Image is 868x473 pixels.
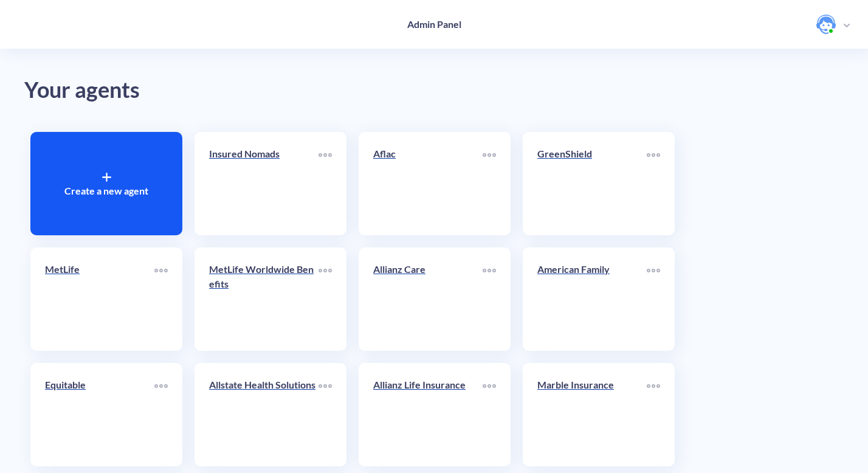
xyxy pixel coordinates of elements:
button: user photo [810,13,856,35]
p: Insured Nomads [209,147,319,161]
p: Allstate Health Solutions [209,378,319,392]
div: Your agents [24,73,844,108]
h4: Admin Panel [407,18,461,30]
p: Aflac [373,147,483,161]
a: Aflac [373,147,483,221]
p: Allianz Life Insurance [373,378,483,392]
img: user photo [816,15,836,34]
p: MetLife Worldwide Benefits [209,262,319,291]
p: MetLife [45,262,154,277]
a: American Family [537,262,647,336]
p: Create a new agent [64,184,148,198]
a: MetLife [45,262,154,336]
a: Marble Insurance [537,378,647,452]
a: Insured Nomads [209,147,319,221]
a: Allianz Life Insurance [373,378,483,452]
a: Allianz Care [373,262,483,336]
p: Allianz Care [373,262,483,277]
a: Equitable [45,378,154,452]
p: Marble Insurance [537,378,647,392]
a: Allstate Health Solutions [209,378,319,452]
p: Equitable [45,378,154,392]
p: GreenShield [537,147,647,161]
p: American Family [537,262,647,277]
a: GreenShield [537,147,647,221]
a: MetLife Worldwide Benefits [209,262,319,336]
